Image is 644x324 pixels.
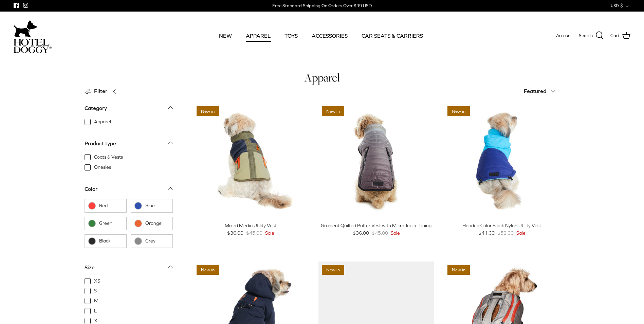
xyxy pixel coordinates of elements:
[240,24,277,47] a: APPAREL
[579,31,604,40] a: Search
[306,24,354,47] a: ACCESSORIES
[14,3,19,8] a: Facebook
[94,154,123,161] span: Coats & Vests
[447,265,470,275] span: New in
[278,24,304,47] a: TOYS
[85,103,173,118] a: Category
[23,3,28,8] a: Instagram
[14,18,37,39] img: dog-icon.svg
[193,222,309,229] div: Mixed Media Utility Vest
[579,32,593,39] span: Search
[85,262,173,277] a: Size
[94,87,107,96] span: Filter
[85,263,95,272] div: Size
[444,222,559,229] div: Hooded Color Block Nylon Utility Vest
[85,70,560,85] h1: Apparel
[145,202,169,209] span: Blue
[444,222,559,237] a: Hooded Color Block Nylon Utility Vest $41.60 $52.00 Sale
[318,222,434,229] div: Gradient Quilted Puffer Vest with Microfleece Lining
[272,3,372,9] div: Free Standard Shipping On Orders Over $99 USD
[444,103,559,218] a: Hooded Color Block Nylon Utility Vest
[99,238,123,245] span: Black
[610,31,630,40] a: Cart
[246,229,262,237] span: $45.00
[447,106,470,116] span: New in
[610,32,620,39] span: Cart
[318,222,434,237] a: Gradient Quilted Puffer Vest with Microfleece Lining $36.00 $45.00 Sale
[318,103,434,218] a: Gradient Quilted Puffer Vest with Microfleece Lining
[85,138,173,154] a: Product type
[516,229,526,237] span: Sale
[14,39,52,53] img: hoteldoggycom
[94,288,97,294] span: S
[85,104,107,113] div: Category
[85,184,173,199] a: Color
[85,83,121,100] a: Filter
[101,24,541,47] div: Primary navigation
[94,308,97,314] span: L
[355,24,429,47] a: CAR SEATS & CARRIERS
[197,265,219,275] span: New in
[322,106,344,116] span: New in
[213,24,238,47] a: NEW
[478,229,495,237] span: $41.60
[272,1,372,11] a: Free Standard Shipping On Orders Over $99 USD
[14,18,52,53] a: hoteldoggycom
[193,222,309,237] a: Mixed Media Utility Vest $36.00 $45.00 Sale
[497,229,514,237] span: $52.00
[556,32,572,39] a: Account
[94,298,98,304] span: M
[85,185,97,194] div: Color
[353,229,369,237] span: $36.00
[145,238,169,245] span: Grey
[197,106,219,116] span: New in
[99,202,123,209] span: Red
[94,278,100,285] span: XS
[524,88,546,94] span: Featured
[524,84,560,99] button: Featured
[94,119,111,125] span: Apparel
[193,103,309,218] a: Mixed Media Utility Vest
[391,229,400,237] span: Sale
[94,164,111,171] span: Onesies
[99,220,123,227] span: Green
[85,139,116,148] div: Product type
[227,229,243,237] span: $36.00
[556,33,572,38] span: Account
[372,229,388,237] span: $45.00
[322,265,344,275] span: New in
[265,229,274,237] span: Sale
[145,220,169,227] span: Orange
